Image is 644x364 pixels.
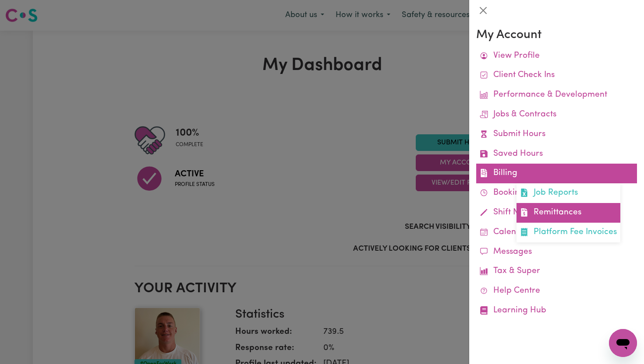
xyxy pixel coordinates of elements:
[476,281,637,301] a: Help Centre
[476,28,637,43] h3: My Account
[476,105,637,125] a: Jobs & Contracts
[476,125,637,144] a: Submit Hours
[476,46,637,66] a: View Profile
[476,183,637,203] a: Bookings
[517,223,620,242] a: Platform Fee Invoices
[476,144,637,164] a: Saved Hours
[476,66,637,85] a: Client Check Ins
[476,85,637,105] a: Performance & Development
[609,329,637,357] iframe: Button to launch messaging window
[476,262,637,281] a: Tax & Super
[476,242,637,262] a: Messages
[476,223,637,242] a: Calendar
[476,164,637,183] a: BillingJob ReportsRemittancesPlatform Fee Invoices
[517,203,620,223] a: Remittances
[476,301,637,321] a: Learning Hub
[517,183,620,203] a: Job Reports
[476,3,490,17] button: Close
[476,203,637,223] a: Shift Notes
